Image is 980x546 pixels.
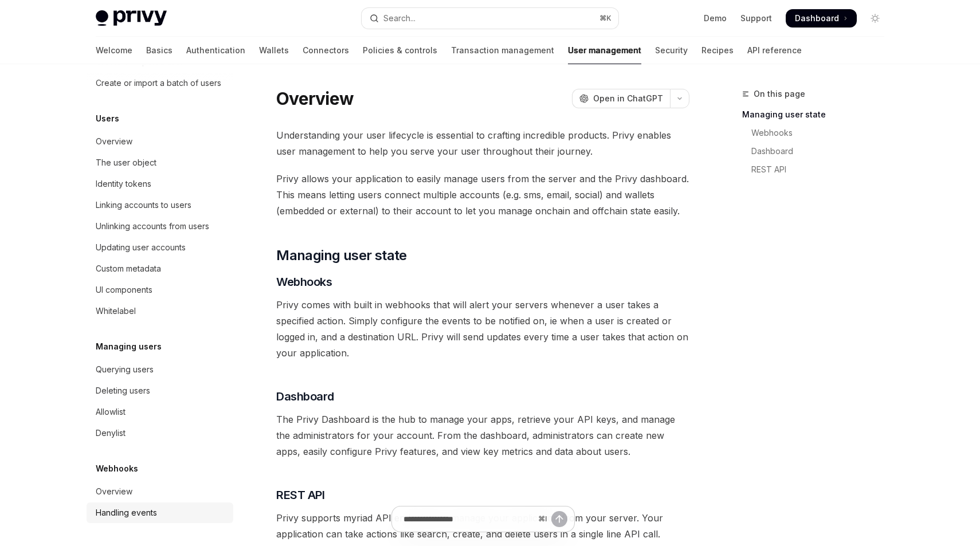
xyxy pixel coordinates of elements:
div: Unlinking accounts from users [96,219,209,233]
a: Wallets [259,37,289,64]
span: Understanding your user lifecycle is essential to crafting incredible products. Privy enables use... [276,127,689,159]
a: API reference [747,37,802,64]
a: The user object [87,152,233,173]
a: Unlinking accounts from users [87,216,233,237]
div: Querying users [96,363,154,376]
a: Basics [146,37,173,64]
h5: Managing users [96,340,162,353]
a: Demo [704,13,727,24]
span: ⌘ K [599,14,611,23]
a: Querying users [87,359,233,380]
div: Allowlist [96,405,126,419]
div: Overview [96,135,132,148]
span: Webhooks [276,274,332,290]
button: Open search [362,8,618,29]
a: UI components [87,280,233,300]
a: Linking accounts to users [87,195,233,215]
span: Dashboard [795,13,839,24]
a: Identity tokens [87,174,233,194]
div: UI components [96,283,152,297]
a: Welcome [96,37,132,64]
a: Handling events [87,502,233,523]
a: Support [740,13,772,24]
a: Updating user accounts [87,237,233,258]
div: Updating user accounts [96,241,186,254]
a: Connectors [303,37,349,64]
span: Privy allows your application to easily manage users from the server and the Privy dashboard. Thi... [276,171,689,219]
img: light logo [96,10,167,26]
a: Custom metadata [87,258,233,279]
a: Dashboard [742,142,893,160]
a: Allowlist [87,402,233,422]
span: Open in ChatGPT [593,93,663,104]
a: Managing user state [742,105,893,124]
a: Recipes [701,37,734,64]
div: Overview [96,485,132,498]
span: Dashboard [276,388,334,404]
a: User management [568,37,641,64]
span: On this page [754,87,805,101]
input: Ask a question... [403,506,534,532]
a: REST API [742,160,893,179]
div: Create or import a batch of users [96,76,221,90]
div: Identity tokens [96,177,151,191]
a: Deleting users [87,380,233,401]
a: Overview [87,131,233,152]
div: Whitelabel [96,304,136,318]
div: Custom metadata [96,262,161,276]
div: Linking accounts to users [96,198,191,212]
a: Policies & controls [363,37,437,64]
a: Overview [87,481,233,502]
a: Security [655,37,688,64]
div: The user object [96,156,156,170]
span: The Privy Dashboard is the hub to manage your apps, retrieve your API keys, and manage the admini... [276,411,689,459]
div: Search... [383,11,415,25]
a: Denylist [87,423,233,443]
div: Deleting users [96,384,150,398]
div: Denylist [96,426,126,440]
button: Send message [551,511,567,527]
h1: Overview [276,88,354,109]
button: Toggle dark mode [866,9,884,28]
span: Privy comes with built in webhooks that will alert your servers whenever a user takes a specified... [276,297,689,361]
span: Managing user state [276,246,407,265]
h5: Webhooks [96,462,138,476]
div: Handling events [96,506,157,520]
a: Create or import a batch of users [87,73,233,93]
a: Transaction management [451,37,554,64]
h5: Users [96,112,119,125]
a: Dashboard [786,9,857,28]
a: Webhooks [742,124,893,142]
span: REST API [276,487,324,503]
a: Whitelabel [87,301,233,321]
a: Authentication [186,37,245,64]
button: Open in ChatGPT [572,89,670,108]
